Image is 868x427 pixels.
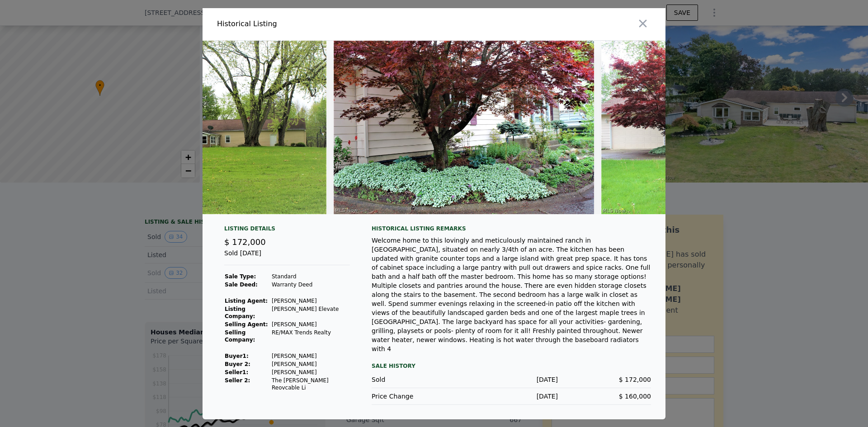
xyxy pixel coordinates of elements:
div: Sale History [372,361,651,371]
td: Standard [271,272,350,281]
span: $ 160,000 [619,393,651,400]
div: Price Change [372,392,465,401]
strong: Buyer 2: [225,361,250,367]
strong: Buyer 1 : [225,353,249,359]
div: Sold [372,375,465,384]
div: Welcome home to this lovingly and meticulously maintained ranch in [GEOGRAPHIC_DATA], situated on... [372,236,651,353]
span: $ 172,000 [224,237,266,247]
td: [PERSON_NAME] [271,297,350,305]
td: RE/MAX Trends Realty [271,328,350,344]
strong: Seller 2: [225,377,250,384]
strong: Sale Deed: [225,282,258,288]
img: Property Img [92,41,326,214]
div: Historical Listing [217,19,430,29]
td: The [PERSON_NAME] Reovcable Li [271,376,350,392]
img: Property Img [334,41,594,214]
td: [PERSON_NAME] [271,360,350,368]
strong: Listing Agent: [225,298,268,304]
div: Sold [DATE] [224,249,350,265]
strong: Listing Company: [225,306,255,319]
div: Listing Details [224,225,350,236]
strong: Seller 1 : [225,369,248,375]
strong: Selling Agent: [225,321,268,328]
td: [PERSON_NAME] [271,320,350,328]
td: Warranty Deed [271,281,350,289]
strong: Selling Company: [225,329,255,343]
td: [PERSON_NAME] [271,352,350,360]
div: Historical Listing remarks [372,225,651,232]
td: [PERSON_NAME] [271,368,350,376]
strong: Sale Type: [225,273,256,280]
div: [DATE] [465,375,558,384]
td: [PERSON_NAME] Elevate [271,305,350,320]
span: $ 172,000 [619,376,651,383]
div: [DATE] [465,392,558,401]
